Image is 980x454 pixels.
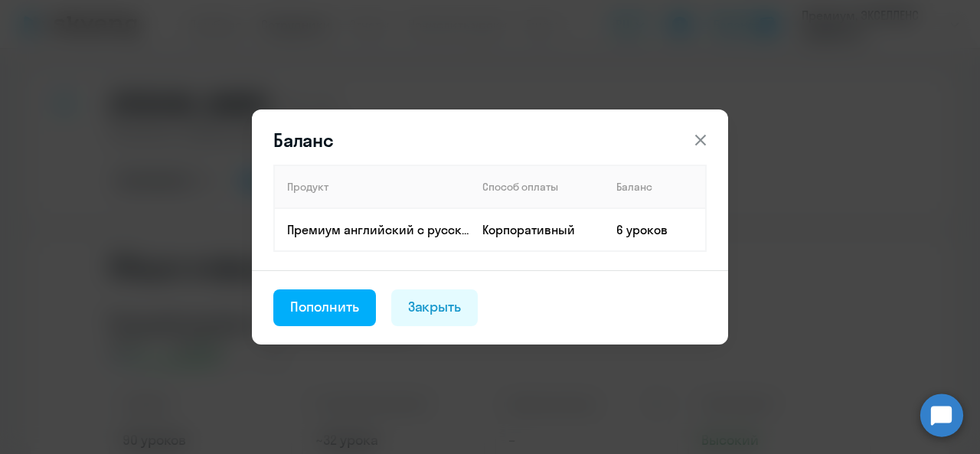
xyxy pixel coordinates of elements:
[274,165,470,208] th: Продукт
[290,297,359,317] div: Пополнить
[391,289,479,326] button: Закрыть
[470,165,604,208] th: Способ оплаты
[273,289,376,326] button: Пополнить
[287,221,469,238] p: Премиум английский с русскоговорящим преподавателем
[408,297,462,317] div: Закрыть
[604,208,706,251] td: 6 уроков
[470,208,604,251] td: Корпоративный
[252,128,728,152] header: Баланс
[604,165,706,208] th: Баланс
